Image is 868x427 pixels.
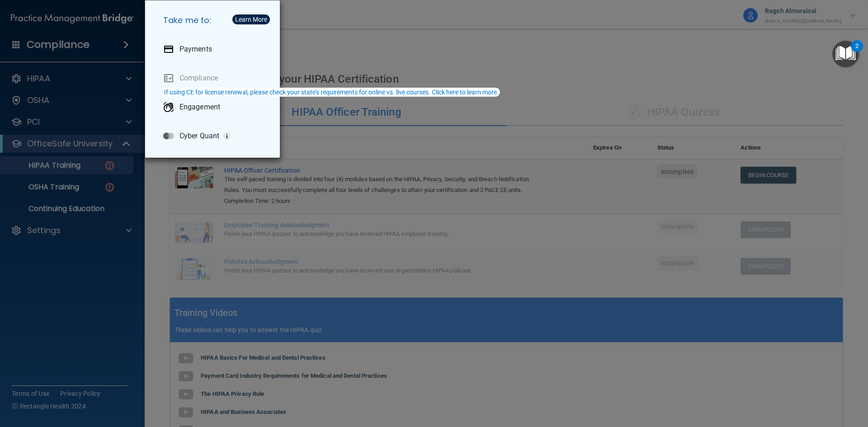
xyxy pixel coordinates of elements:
[156,37,273,62] a: Payments
[232,14,270,24] button: Learn More
[156,66,273,91] a: Compliance
[163,88,500,97] button: If using CE for license renewal, please check your state's requirements for online vs. live cours...
[156,123,273,149] a: Cyber Quant
[235,16,267,23] div: Learn More
[179,45,212,54] p: Payments
[156,8,273,33] h5: Take me to:
[164,89,499,95] div: If using CE for license renewal, please check your state's requirements for online vs. live cours...
[179,103,220,112] p: Engagement
[832,41,859,67] button: Open Resource Center, 2 new notifications
[156,94,273,120] a: Engagement
[855,46,859,58] div: 2
[179,131,219,141] p: Cyber Quant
